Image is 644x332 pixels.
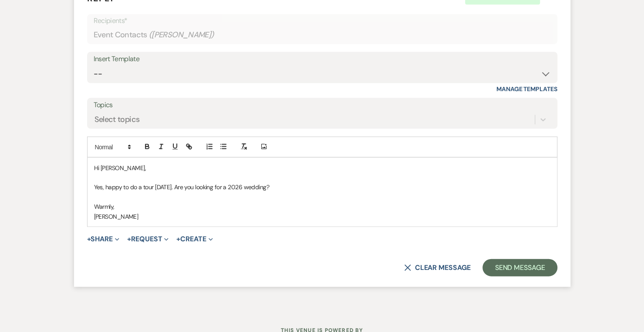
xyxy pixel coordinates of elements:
[176,236,180,243] span: +
[149,29,214,41] span: ( [PERSON_NAME] )
[404,264,470,271] button: Clear message
[94,15,551,26] p: Recipients*
[94,202,550,211] p: Warmly,
[94,212,550,221] p: [PERSON_NAME]
[127,236,131,243] span: +
[94,163,550,173] p: Hi [PERSON_NAME],
[94,182,550,192] p: Yes, happy to do a tour [DATE]. Are you looking for a 2026 wedding?
[94,53,551,66] div: Insert Template
[94,99,551,112] label: Topics
[127,236,169,243] button: Request
[176,236,212,243] button: Create
[496,85,557,93] a: Manage Templates
[87,236,91,243] span: +
[87,236,120,243] button: Share
[94,114,140,125] div: Select topics
[94,26,551,43] div: Event Contacts
[482,259,557,276] button: Send Message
